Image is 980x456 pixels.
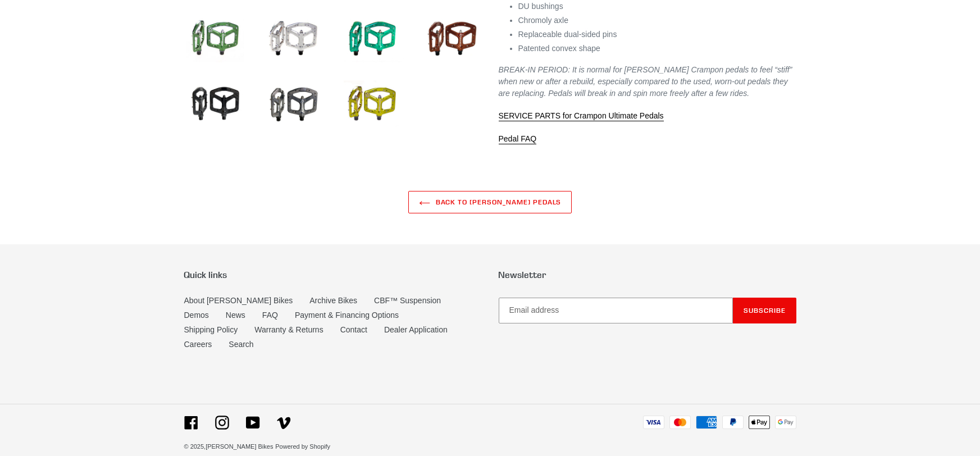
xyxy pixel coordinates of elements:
[518,44,600,53] span: Patented convex shape
[499,134,537,144] a: Pedal FAQ
[206,443,273,450] a: [PERSON_NAME] Bikes
[384,325,448,334] a: Dealer Application
[184,325,238,334] a: Shipping Policy
[499,298,733,323] input: Email address
[341,8,403,70] img: Load image into Gallery viewer, Crampon Ultimate Pedals
[226,311,245,320] a: News
[295,311,399,320] a: Payment & Financing Options
[184,340,212,349] a: Careers
[262,311,278,320] a: FAQ
[744,306,786,314] span: Subscribe
[184,311,209,320] a: Demos
[184,73,246,135] img: Load image into Gallery viewer, Crampon Ultimate Pedals
[263,8,325,70] img: Load image into Gallery viewer, Crampon Ultimate Pedals
[499,111,664,121] a: SERVICE PARTS for Crampon Ultimate Pedals
[184,296,293,305] a: About [PERSON_NAME] Bikes
[408,191,572,213] a: Back to [PERSON_NAME] PEDALS
[254,325,323,334] a: Warranty & Returns
[518,1,796,12] li: DU bushings
[184,8,246,70] img: Load image into Gallery viewer, Crampon Ultimate Pedals
[263,73,325,135] img: Load image into Gallery viewer, Crampon Ultimate Pedals
[229,340,253,349] a: Search
[499,270,796,280] p: Newsletter
[309,296,357,305] a: Archive Bikes
[184,443,274,450] small: © 2025,
[374,296,441,305] a: CBF™ Suspension
[184,270,482,280] p: Quick links
[341,73,403,135] img: Load image into Gallery viewer, Crampon Ultimate Pedals
[518,15,796,26] li: Chromoly axle
[340,325,367,334] a: Contact
[499,65,792,98] em: BREAK-IN PERIOD: It is normal for [PERSON_NAME] Crampon pedals to feel “stiff” when new or after ...
[420,8,482,70] img: Load image into Gallery viewer, Crampon Ultimate Pedals
[733,298,796,323] button: Subscribe
[499,111,664,120] span: SERVICE PARTS for Crampon Ultimate Pedals
[518,29,796,40] li: Replaceable dual-sided pins
[275,443,330,450] a: Powered by Shopify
